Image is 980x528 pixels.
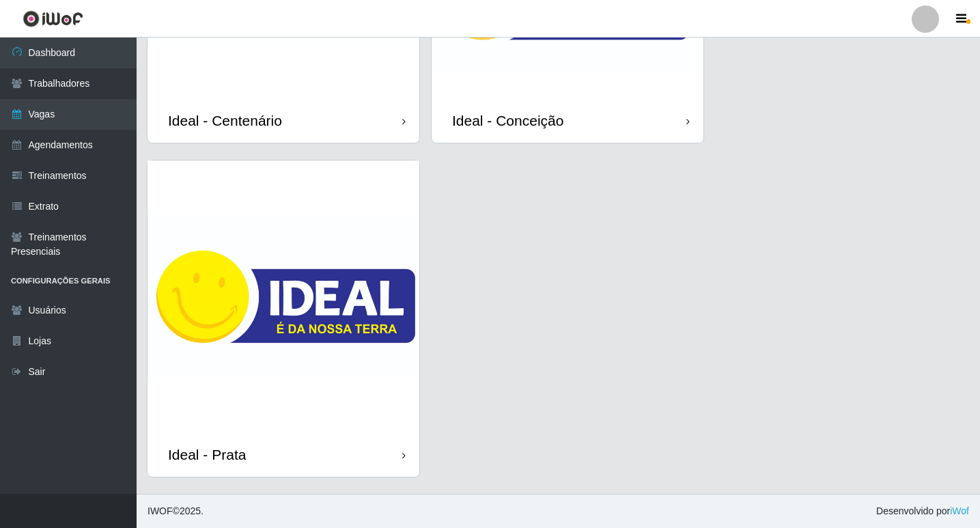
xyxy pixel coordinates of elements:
span: Desenvolvido por [876,504,969,518]
div: Ideal - Conceição [452,112,563,129]
div: Ideal - Prata [168,446,246,463]
a: iWof [950,505,969,516]
span: IWOF [148,505,173,516]
img: cardImg [148,161,419,432]
a: Ideal - Prata [148,161,419,477]
img: CoreUI Logo [23,10,83,27]
div: Ideal - Centenário [168,112,282,129]
span: © 2025 . [148,504,204,518]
